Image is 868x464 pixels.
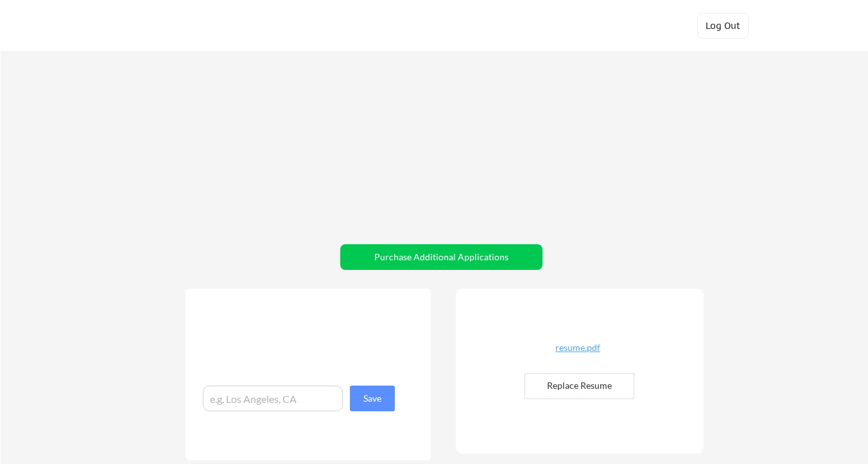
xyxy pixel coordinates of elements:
a: resume.pdf [501,343,654,363]
button: Purchase Additional Applications [340,244,542,270]
button: Log Out [697,13,749,39]
button: Save [350,386,395,411]
div: resume.pdf [501,343,654,352]
input: e.g. Los Angeles, CA [203,386,343,411]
